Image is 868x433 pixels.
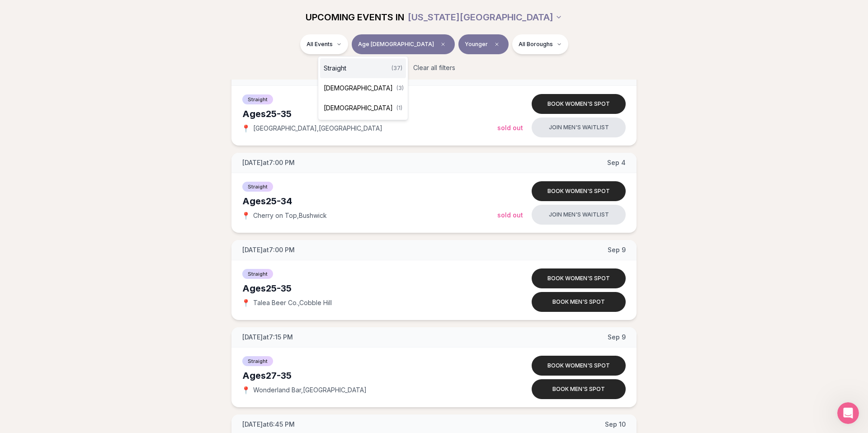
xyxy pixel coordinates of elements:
[396,104,402,112] span: ( 1 )
[396,85,404,92] span: ( 3 )
[324,104,393,113] span: [DEMOGRAPHIC_DATA]
[392,65,402,72] span: ( 37 )
[324,84,393,93] span: [DEMOGRAPHIC_DATA]
[837,402,859,424] iframe: Intercom live chat
[324,64,346,73] span: Straight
